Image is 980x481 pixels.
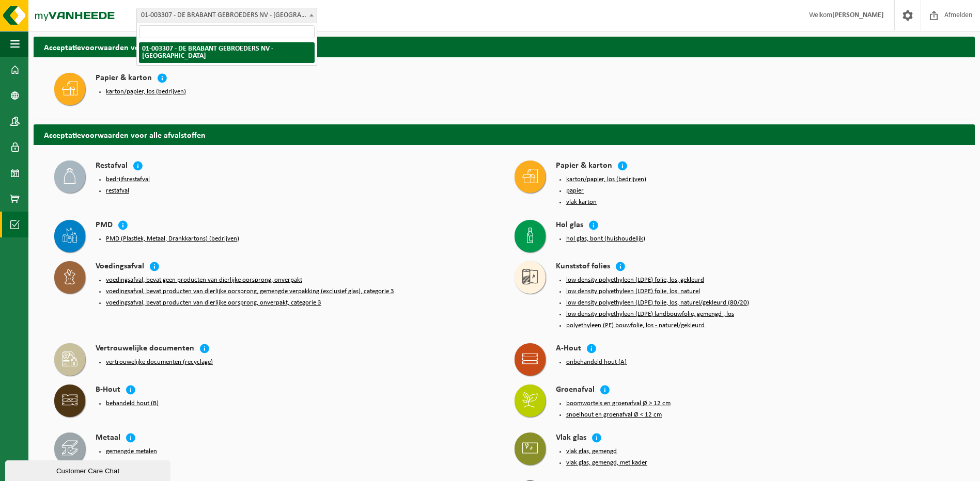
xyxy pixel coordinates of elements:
button: karton/papier, los (bedrijven) [106,88,186,96]
button: polyethyleen (PE) bouwfolie, los - naturel/gekleurd [566,322,705,330]
h4: Papier & karton [96,73,152,85]
span: 01-003307 - DE BRABANT GEBROEDERS NV - OESELGEM [136,8,317,23]
button: hol glas, bont (huishoudelijk) [566,235,645,243]
button: low density polyethyleen (LDPE) folie, los, naturel/gekleurd (80/20) [566,299,749,307]
h2: Acceptatievoorwaarden voor alle afvalstoffen [34,124,975,145]
h4: Hol glas [556,220,583,232]
h4: Voedingsafval [96,261,144,273]
button: vlak karton [566,198,597,206]
h4: Groenafval [556,384,595,396]
iframe: chat widget [5,458,173,481]
h4: Vertrouwelijke documenten [96,343,194,355]
button: low density polyethyleen (LDPE) folie, los, gekleurd [566,276,704,284]
button: gemengde metalen [106,447,157,456]
button: vlak glas, gemengd, met kader [566,459,647,467]
h4: Metaal [96,432,120,444]
button: low density polyethyleen (LDPE) landbouwfolie, gemengd , los [566,310,734,318]
button: voedingsafval, bevat producten van dierlijke oorsprong, gemengde verpakking (exclusief glas), cat... [106,287,394,296]
li: 01-003307 - DE BRABANT GEBROEDERS NV - [GEOGRAPHIC_DATA] [139,42,315,63]
h4: Vlak glas [556,432,586,444]
span: 01-003307 - DE BRABANT GEBROEDERS NV - OESELGEM [137,8,317,23]
button: snoeihout en groenafval Ø < 12 cm [566,411,662,419]
button: restafval [106,187,129,195]
button: voedingsafval, bevat geen producten van dierlijke oorsprong, onverpakt [106,276,302,284]
button: voedingsafval, bevat producten van dierlijke oorsprong, onverpakt, categorie 3 [106,299,321,307]
h4: A-Hout [556,343,581,355]
h4: PMD [96,220,113,232]
button: PMD (Plastiek, Metaal, Drankkartons) (bedrijven) [106,235,239,243]
h4: Restafval [96,161,128,172]
strong: [PERSON_NAME] [832,11,884,19]
h4: B-Hout [96,384,120,396]
button: vlak glas, gemengd [566,447,617,456]
button: boomwortels en groenafval Ø > 12 cm [566,399,671,408]
button: karton/papier, los (bedrijven) [566,175,646,184]
button: vertrouwelijke documenten (recyclage) [106,358,213,366]
button: low density polyethyleen (LDPE) folie, los, naturel [566,287,700,296]
button: onbehandeld hout (A) [566,358,627,366]
button: papier [566,187,584,195]
button: bedrijfsrestafval [106,175,150,184]
h4: Papier & karton [556,161,612,172]
button: behandeld hout (B) [106,399,159,408]
h2: Acceptatievoorwaarden voor uw afvalstoffen [34,37,975,57]
h4: Kunststof folies [556,261,610,273]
